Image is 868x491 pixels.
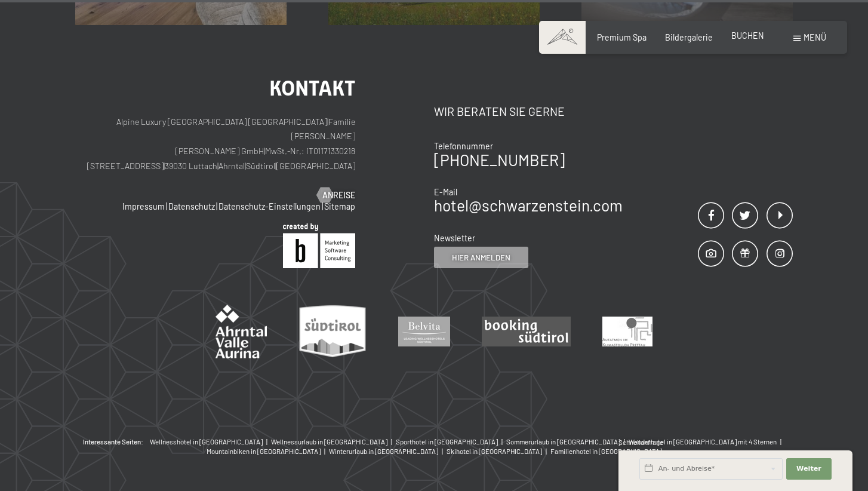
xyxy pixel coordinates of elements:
span: Kontakt [269,76,355,100]
span: Wellnessurlaub in [GEOGRAPHIC_DATA] [271,438,387,446]
span: Newsletter [434,233,475,243]
span: Skihotel in [GEOGRAPHIC_DATA] [447,447,542,455]
span: Wellnesshotel in [GEOGRAPHIC_DATA] [150,438,263,446]
a: Sommerurlaub in [GEOGRAPHIC_DATA] | [506,437,629,447]
p: Alpine Luxury [GEOGRAPHIC_DATA] [GEOGRAPHIC_DATA] Familie [PERSON_NAME] [PERSON_NAME] GmbH MwSt.-... [75,115,355,174]
span: Mountainbiken in [GEOGRAPHIC_DATA] [207,447,321,455]
span: Schnellanfrage [618,438,663,446]
a: Datenschutz [168,201,215,211]
span: | [245,161,246,171]
a: Skihotel in [GEOGRAPHIC_DATA] | [447,447,550,456]
span: | [439,447,447,455]
span: | [166,201,167,211]
button: Weiter [786,458,832,480]
a: [PHONE_NUMBER] [434,151,565,169]
a: Datenschutz-Einstellungen [218,201,321,211]
a: Wellnessurlaub in [GEOGRAPHIC_DATA] | [271,437,396,447]
a: Sporthotel in [GEOGRAPHIC_DATA] | [396,437,506,447]
span: Familienhotel in [GEOGRAPHIC_DATA] [550,447,662,455]
span: E-Mail [434,187,457,197]
span: Winterurlaub in [GEOGRAPHIC_DATA] [329,447,438,455]
span: Hier anmelden [452,252,510,263]
span: | [216,201,217,211]
a: Anreise [317,189,355,201]
span: Wir beraten Sie gerne [434,105,565,118]
span: Sporthotel in [GEOGRAPHIC_DATA] [396,438,498,446]
a: Wellnesshotel in [GEOGRAPHIC_DATA] | [150,437,271,447]
span: Sommerurlaub in [GEOGRAPHIC_DATA] [506,438,620,446]
span: | [217,161,218,171]
span: | [275,161,276,171]
span: | [322,447,329,455]
a: Familienhotel in [GEOGRAPHIC_DATA] [550,447,662,456]
span: | [264,438,271,446]
span: | [543,447,550,455]
span: | [327,116,328,127]
b: Interessante Seiten: [83,437,143,447]
a: Bildergalerie [665,32,713,42]
span: | [389,438,396,446]
a: Impressum [122,201,165,211]
img: Brandnamic GmbH | Leading Hospitality Solutions [283,223,355,268]
a: Winterurlaub in [GEOGRAPHIC_DATA] | [329,447,447,456]
span: Anreise [322,189,355,201]
a: Sitemap [324,201,355,211]
span: | [164,161,165,171]
span: | [322,201,323,211]
span: | [499,438,506,446]
span: Weiter [796,464,821,474]
a: Mountainbiken in [GEOGRAPHIC_DATA] | [207,447,329,456]
span: | [264,146,265,156]
span: Menü [804,32,826,42]
a: Premium Spa [597,32,647,42]
a: hotel@schwarzenstein.com [434,196,623,214]
span: Telefonnummer [434,141,493,151]
a: BUCHEN [731,30,764,41]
